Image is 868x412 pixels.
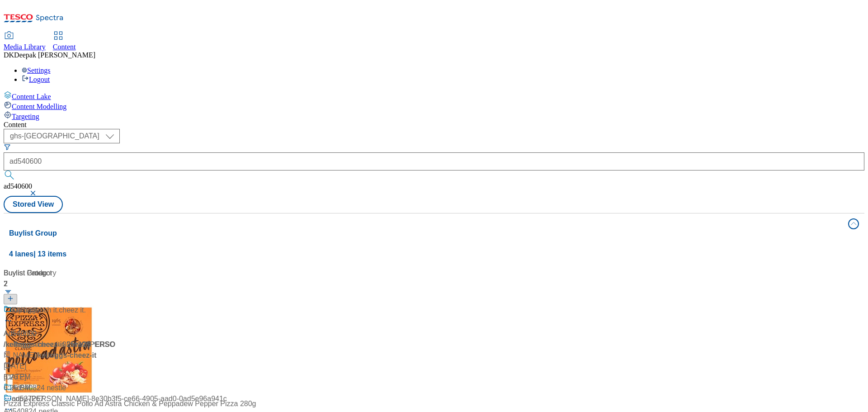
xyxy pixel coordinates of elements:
a: Settings [22,66,51,74]
div: Content [4,121,864,129]
span: Content Lake [12,93,51,100]
span: Targeting [12,113,39,120]
div: copy-[PERSON_NAME]-8e30b3f5-ce66-4905-aad0-0ad5e96a941c [12,393,227,404]
span: Content Modelling [12,103,66,110]
span: / kelloggs-cheez-it-25tw29 [4,341,91,348]
button: Buylist Group4 lanes| 13 items [4,213,864,264]
span: Content [53,43,76,51]
div: 6:26 PM [4,372,117,383]
a: Media Library [4,32,46,51]
span: DK [4,51,14,59]
a: Content Lake [4,91,864,101]
div: Try it.crunch it.cheez it. [12,305,86,316]
svg: Search Filters [4,143,11,151]
input: Search [4,152,864,170]
h4: Buylist Group [9,228,843,239]
div: Buylist Group [4,268,117,279]
span: 4 lanes | 13 items [9,250,66,258]
a: Targeting [4,111,864,121]
div: 2 [4,279,117,289]
div: [DATE] [4,361,117,372]
span: Deepak [PERSON_NAME] [14,51,95,59]
button: Stored View [4,196,63,213]
a: Content Modelling [4,101,864,111]
a: Logout [22,76,50,83]
div: Ad540600 [4,328,37,339]
a: Content [53,32,76,51]
span: Media Library [4,43,46,51]
div: Ad540824 nestle [12,383,66,393]
span: ad540600 [4,182,32,190]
